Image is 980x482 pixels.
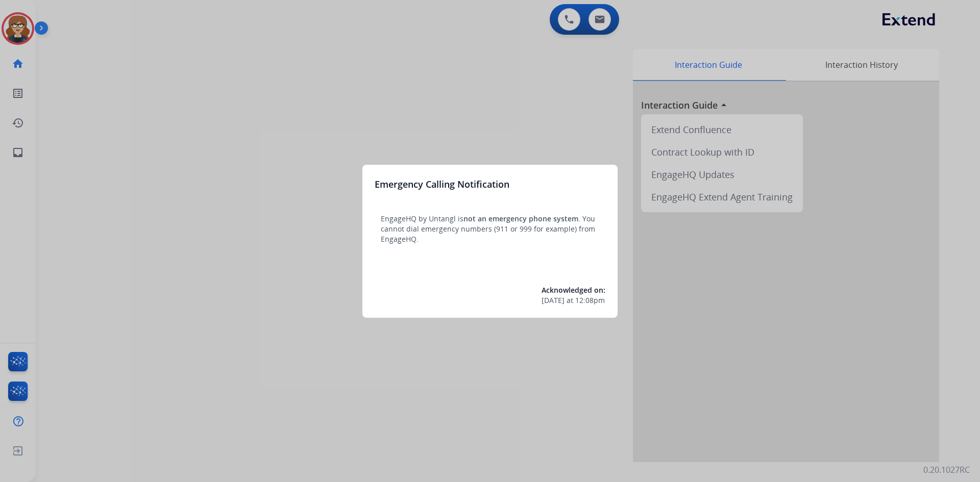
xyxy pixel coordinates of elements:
[542,285,605,295] span: Acknowledged on:
[463,214,578,223] span: not an emergency phone system
[381,214,599,244] p: EngageHQ by Untangl is . You cannot dial emergency numbers (911 or 999 for example) from EngageHQ.
[575,295,605,306] span: 12:08pm
[923,464,970,476] p: 0.20.1027RC
[542,295,605,306] div: at
[542,295,565,306] span: [DATE]
[375,177,509,191] h3: Emergency Calling Notification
